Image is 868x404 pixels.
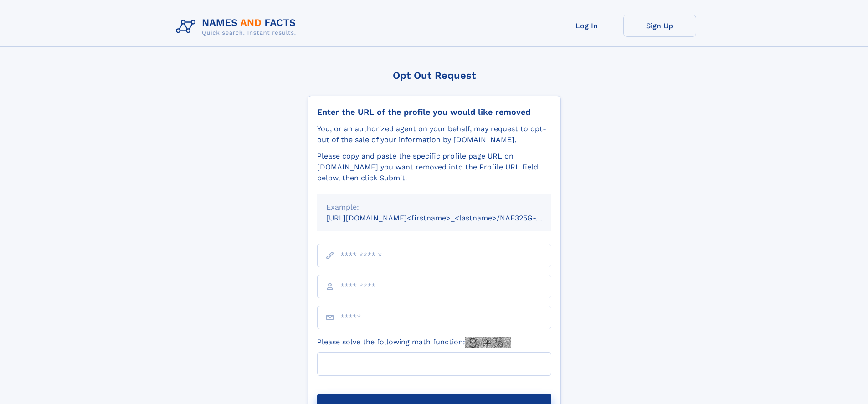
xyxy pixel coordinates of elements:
[317,123,551,145] div: You, or an authorized agent on your behalf, may request to opt-out of the sale of your informatio...
[623,15,696,37] a: Sign Up
[550,15,623,37] a: Log In
[326,202,542,213] div: Example:
[326,214,569,222] small: [URL][DOMAIN_NAME]<firstname>_<lastname>/NAF325G-xxxxxxxx
[317,107,551,117] div: Enter the URL of the profile you would like removed
[317,337,511,348] label: Please solve the following math function:
[172,15,303,39] img: Logo Names and Facts
[308,70,561,81] div: Opt Out Request
[317,151,551,184] div: Please copy and paste the specific profile page URL on [DOMAIN_NAME] you want removed into the Pr...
